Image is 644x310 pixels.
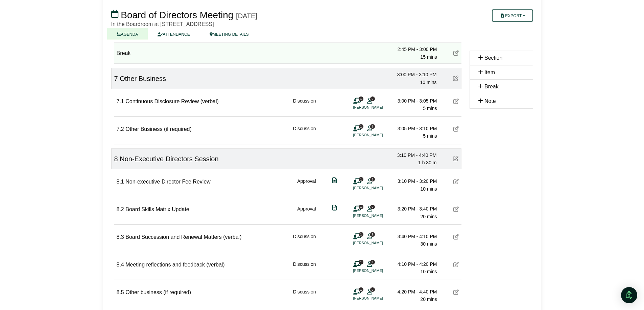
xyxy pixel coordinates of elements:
[236,12,257,20] div: [DATE]
[293,288,316,303] div: Discussion
[148,28,199,40] a: ATTENDANCE
[390,260,437,268] div: 4:10 PM - 4:20 PM
[420,214,437,219] span: 20 mins
[389,151,437,159] div: 3:10 PM - 4:40 PM
[297,205,316,220] div: Approval
[125,234,241,240] span: Board Succession and Renewal Matters (verbal)
[390,46,437,53] div: 2:45 PM - 3:00 PM
[117,234,124,240] span: 8.3
[359,287,363,292] span: 1
[423,106,437,111] span: 5 mins
[370,287,375,292] span: 9
[370,124,375,129] span: 9
[293,233,316,248] div: Discussion
[390,288,437,295] div: 4:20 PM - 4:40 PM
[117,50,131,56] span: Break
[353,185,404,191] li: [PERSON_NAME]
[484,55,502,61] span: Section
[117,126,124,132] span: 7.2
[418,160,436,165] span: 1 h 30 m
[200,28,259,40] a: MEETING DETAILS
[117,98,124,104] span: 7.1
[420,297,437,302] span: 20 mins
[484,84,499,89] span: Break
[390,97,437,105] div: 3:00 PM - 3:05 PM
[359,260,363,264] span: 1
[297,177,316,193] div: Approval
[359,205,363,209] span: 1
[370,96,375,101] span: 9
[293,125,316,140] div: Discussion
[114,75,118,82] span: 7
[121,10,233,20] span: Board of Directors Meeting
[492,9,533,22] button: Export
[125,126,192,132] span: Other Business (if required)
[359,232,363,236] span: 1
[390,125,437,132] div: 3:05 PM - 3:10 PM
[353,213,404,219] li: [PERSON_NAME]
[370,232,375,236] span: 9
[353,295,404,301] li: [PERSON_NAME]
[125,289,191,295] span: Other business (if required)
[353,105,404,110] li: [PERSON_NAME]
[420,241,437,247] span: 30 mins
[484,69,495,75] span: Item
[370,205,375,209] span: 9
[389,71,437,78] div: 3:00 PM - 3:10 PM
[117,262,124,267] span: 8.4
[390,177,437,185] div: 3:10 PM - 3:20 PM
[120,75,166,82] span: Other Business
[111,21,214,27] span: In the Boardroom at [STREET_ADDRESS]
[359,124,363,129] span: 1
[370,260,375,264] span: 9
[353,240,404,246] li: [PERSON_NAME]
[359,177,363,181] span: 1
[117,289,124,295] span: 8.5
[420,269,437,274] span: 10 mins
[107,28,148,40] a: AGENDA
[420,186,437,192] span: 10 mins
[293,260,316,276] div: Discussion
[117,206,124,212] span: 8.2
[293,97,316,112] div: Discussion
[359,96,363,101] span: 1
[423,133,437,139] span: 5 mins
[390,205,437,213] div: 3:20 PM - 3:40 PM
[484,98,496,104] span: Note
[390,233,437,240] div: 3:40 PM - 4:10 PM
[117,179,124,185] span: 8.1
[621,287,637,303] div: Open Intercom Messenger
[125,262,225,267] span: Meeting reflections and feedback (verbal)
[120,155,218,163] span: Non-Executive Directors Session
[353,268,404,274] li: [PERSON_NAME]
[353,132,404,138] li: [PERSON_NAME]
[420,80,436,85] span: 10 mins
[370,177,375,181] span: 8
[125,179,211,185] span: Non-executive Director Fee Review
[125,98,219,104] span: Continuous Disclosure Review (verbal)
[420,54,437,60] span: 15 mins
[114,155,118,163] span: 8
[125,206,189,212] span: Board Skills Matrix Update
